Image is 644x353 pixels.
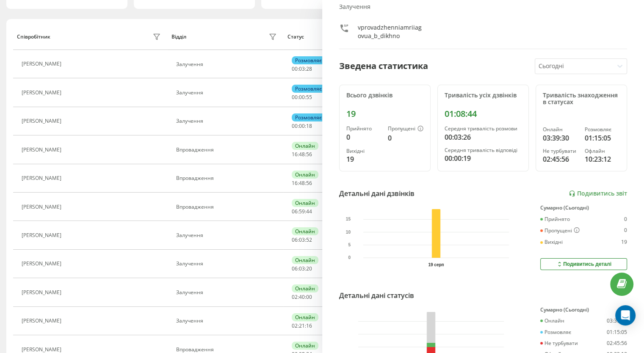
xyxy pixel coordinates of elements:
div: [PERSON_NAME] [22,318,64,324]
a: Подивитись звіт [569,190,627,197]
div: [PERSON_NAME] [22,90,64,96]
div: Онлайн [292,199,318,207]
div: 00:03:26 [445,132,522,142]
span: 03 [299,265,305,272]
span: 00 [306,293,312,301]
div: 0 [388,133,423,143]
div: : : [292,94,312,100]
div: Не турбувати [540,340,578,346]
div: : : [292,237,312,243]
div: 00:00:19 [445,153,522,163]
div: Залучення [176,261,279,267]
div: 02:45:56 [607,340,627,346]
div: [PERSON_NAME] [22,118,64,124]
div: [PERSON_NAME] [22,204,64,210]
span: 00 [292,65,298,72]
div: Сумарно (Сьогодні) [540,307,627,313]
span: 20 [306,265,312,272]
text: 0 [348,255,351,260]
div: Відділ [171,34,186,40]
div: Онлайн [292,284,318,292]
div: 0 [346,132,381,142]
text: 5 [348,243,351,247]
div: Сумарно (Сьогодні) [540,205,627,211]
div: [PERSON_NAME] [22,147,64,153]
span: 02 [292,322,298,329]
div: Впровадження [176,204,279,210]
text: 10 [345,230,351,234]
span: 28 [306,65,312,72]
div: [PERSON_NAME] [22,261,64,267]
span: 16 [292,151,298,158]
div: Залучення [176,90,279,96]
div: Залучення [176,318,279,324]
div: Тривалість усіх дзвінків [445,92,522,99]
span: 52 [306,236,312,243]
div: 03:39:30 [543,133,578,143]
div: Пропущені [388,126,423,132]
text: 19 серп [428,262,444,267]
span: 06 [292,265,298,272]
span: 03 [299,236,305,243]
div: [PERSON_NAME] [22,232,64,238]
div: [PERSON_NAME] [22,61,64,67]
div: : : [292,323,312,329]
div: : : [292,294,312,300]
div: Співробітник [17,34,50,40]
div: Онлайн [540,318,564,324]
div: : : [292,152,312,157]
div: Онлайн [543,127,578,132]
div: : : [292,66,312,72]
span: 59 [299,208,305,215]
span: 56 [306,151,312,158]
div: Розмовляє [292,85,325,93]
button: Подивитись деталі [540,258,627,270]
div: Середня тривалість розмови [445,126,522,132]
div: Статус [287,34,304,40]
div: Впровадження [176,347,279,353]
div: 19 [346,154,381,164]
div: Онлайн [292,256,318,264]
div: Залучення [339,3,627,11]
div: Залучення [176,118,279,124]
div: Онлайн [292,171,318,179]
text: 15 [345,217,351,222]
span: 55 [306,94,312,101]
div: 02:45:56 [543,154,578,164]
div: Не турбувати [543,148,578,154]
span: 00 [299,122,305,130]
div: Детальні дані статусів [339,290,414,301]
div: : : [292,123,312,129]
div: 19 [621,239,627,245]
div: Впровадження [176,147,279,153]
div: Детальні дані дзвінків [339,188,415,199]
div: Прийнято [346,126,381,132]
span: 21 [299,322,305,329]
div: 0 [624,227,627,234]
div: Залучення [176,61,279,67]
div: Вихідні [540,239,563,245]
span: 44 [306,208,312,215]
div: [PERSON_NAME] [22,347,64,353]
div: 10:23:12 [585,154,620,164]
div: [PERSON_NAME] [22,290,64,295]
span: 16 [292,179,298,187]
div: Вихідні [346,148,381,154]
span: 48 [299,179,305,187]
div: 01:15:05 [607,329,627,335]
div: 01:15:05 [585,133,620,143]
div: Залучення [176,232,279,238]
span: 06 [292,208,298,215]
div: Розмовляє [585,127,620,132]
div: Розмовляє [540,329,571,335]
div: : : [292,180,312,186]
div: Офлайн [585,148,620,154]
div: : : [292,266,312,272]
span: 48 [299,151,305,158]
div: Всього дзвінків [346,92,423,99]
div: Розмовляє [292,113,325,121]
div: 01:08:44 [445,109,522,119]
div: Зведена статистика [339,60,428,72]
div: 03:39:30 [607,318,627,324]
div: Тривалість знаходження в статусах [543,92,620,106]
